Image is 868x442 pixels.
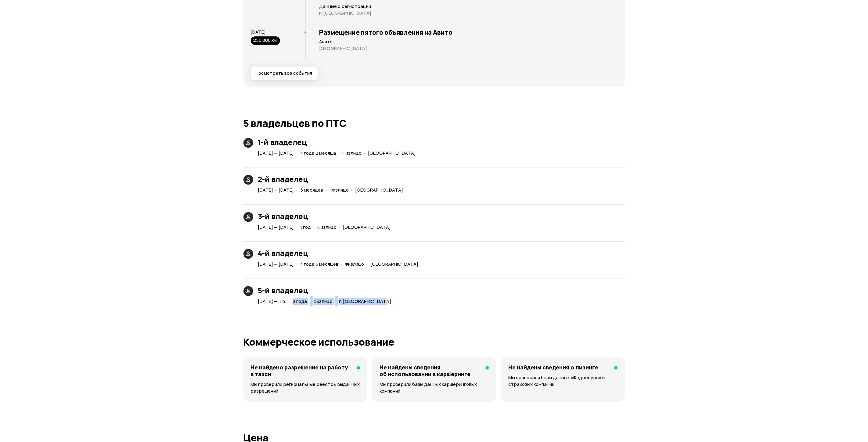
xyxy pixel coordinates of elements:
[351,185,353,195] span: ·
[319,10,618,16] p: г. [GEOGRAPHIC_DATA]
[297,259,298,269] span: ·
[319,45,618,52] p: [GEOGRAPHIC_DATA]
[314,222,315,232] span: ·
[251,66,318,80] button: Посмотреть все события
[318,224,337,230] span: Физлицо
[508,364,598,371] h4: Не найдены сведения о лизинге
[371,261,419,267] span: [GEOGRAPHIC_DATA]
[319,28,618,36] h3: Размещение пятого объявления на Авито
[251,36,280,45] div: 250 000 км
[301,187,323,193] span: 5 месяцев
[368,150,416,156] span: [GEOGRAPHIC_DATA]
[297,148,298,158] span: ·
[258,249,421,257] h3: 4-й владелец
[319,39,618,45] p: Авито
[251,364,352,377] h4: Не найдено разрешение на работу в такси
[251,29,266,35] span: [DATE]
[339,148,340,158] span: ·
[301,150,336,156] span: 4 года 2 месяца
[364,148,366,158] span: ·
[355,187,403,193] span: [GEOGRAPHIC_DATA]
[326,185,327,195] span: ·
[508,374,617,388] p: Мы проверили базы данных «Федресурс» и страховых компаний.
[251,381,360,394] p: Мы проверили региональные реестры выданных разрешений.
[345,261,364,267] span: Физлицо
[243,118,625,129] h1: 5 владельцев по ПТС
[310,296,311,306] span: ·
[289,296,290,306] span: ·
[314,298,333,304] span: Физлицо
[335,296,337,306] span: ·
[258,286,394,295] h3: 5-й владелец
[258,187,294,193] span: [DATE] — [DATE]
[258,224,294,230] span: [DATE] — [DATE]
[258,212,394,221] h3: 3-й владелец
[297,185,298,195] span: ·
[301,224,311,230] span: 1 год
[330,187,349,193] span: Физлицо
[367,259,368,269] span: ·
[339,298,391,304] span: г. [GEOGRAPHIC_DATA]
[301,261,339,267] span: 4 года 6 месяцев
[319,3,618,9] p: Данные о регистрации
[293,298,307,304] span: 2 года
[258,150,294,156] span: [DATE] — [DATE]
[380,381,489,394] p: Мы проверили базы данных каршеринговых компаний.
[343,150,362,156] span: Физлицо
[339,222,341,232] span: ·
[258,138,419,146] h3: 1-й владелец
[341,259,343,269] span: ·
[243,336,625,347] h1: Коммерческое использование
[258,175,406,183] h3: 2-й владелец
[258,261,294,267] span: [DATE] — [DATE]
[258,298,286,304] span: [DATE] — н.в.
[297,222,298,232] span: ·
[380,364,481,377] h4: Не найдены сведения об использовании в каршеринге
[343,224,391,230] span: [GEOGRAPHIC_DATA]
[256,70,312,76] span: Посмотреть все события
